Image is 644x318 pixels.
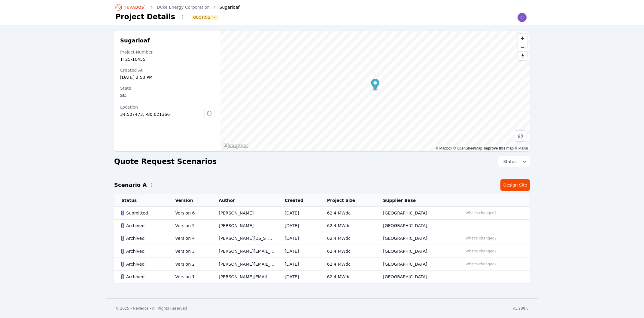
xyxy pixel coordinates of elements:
canvas: Map [220,31,530,151]
div: [DATE] 2:53 PM [120,74,214,80]
button: What's changed? [463,261,499,267]
th: Version [168,194,212,207]
a: Mapbox homepage [222,143,249,150]
div: © 2025 - Nevados - All Rights Reserved [115,306,187,311]
span: Zoom out [518,43,527,51]
td: Version 6 [168,207,212,220]
td: [GEOGRAPHIC_DATA] [376,220,455,232]
td: [DATE] [278,232,320,245]
td: Version 5 [168,220,212,232]
td: [PERSON_NAME] [211,207,278,220]
button: Zoom in [518,34,527,43]
div: Map marker [371,79,379,91]
a: Maxar [515,146,528,150]
img: Carl Jackson [517,13,527,22]
td: [DATE] [278,271,320,283]
div: TT25-10455 [120,56,214,62]
span: Status [501,159,517,165]
td: [GEOGRAPHIC_DATA] [376,245,455,258]
h2: Sugarloaf [120,37,214,44]
td: [GEOGRAPHIC_DATA] [376,232,455,245]
td: [DATE] [278,220,320,232]
tr: ArchivedVersion 2[PERSON_NAME][EMAIL_ADDRESS][PERSON_NAME][DOMAIN_NAME][DATE]62.4 MWdc[GEOGRAPHIC... [114,258,530,271]
h1: Project Details [115,12,175,22]
td: 62.4 MWdc [320,258,376,271]
td: Version 2 [168,258,212,271]
td: 62.4 MWdc [320,207,376,220]
td: [DATE] [278,258,320,271]
div: Archived [121,274,165,280]
div: Archived [121,261,165,267]
a: Duke Energy Corporation [157,4,210,10]
div: Submitted [121,210,165,216]
div: Sugarloaf [211,4,240,10]
div: Created At [120,67,214,73]
th: Author [211,194,278,207]
div: Project Number [120,49,214,55]
button: Reset bearing to north [518,51,527,60]
div: Archived [121,235,165,241]
td: [GEOGRAPHIC_DATA] [376,271,455,283]
td: 62.4 MWdc [320,245,376,258]
td: 62.4 MWdc [320,271,376,283]
a: Mapbox [436,146,452,150]
div: Archived [121,223,165,229]
a: Improve this map [484,146,514,150]
td: [GEOGRAPHIC_DATA] [376,207,455,220]
button: Status [498,156,530,167]
div: v1.288.0 [513,306,529,311]
td: Version 1 [168,271,212,283]
div: State [120,85,214,91]
td: 62.4 MWdc [320,220,376,232]
div: Location [120,104,204,110]
th: Created [278,194,320,207]
th: Supplier Base [376,194,455,207]
th: Project Size [320,194,376,207]
th: Status [114,194,168,207]
button: What's changed? [463,235,499,242]
tr: ArchivedVersion 4[PERSON_NAME][US_STATE][DATE]62.4 MWdc[GEOGRAPHIC_DATA]What's changed? [114,232,530,245]
td: [DATE] [278,207,320,220]
div: 34.507473, -80.021366 [120,111,204,117]
tr: ArchivedVersion 3[PERSON_NAME][EMAIL_ADDRESS][PERSON_NAME][DOMAIN_NAME][DATE]62.4 MWdc[GEOGRAPHIC... [114,245,530,258]
button: What's changed? [463,248,499,255]
a: OpenStreetMap [453,146,482,150]
div: SC [120,92,214,98]
button: Quoting [192,15,217,20]
td: [PERSON_NAME] [211,220,278,232]
td: [PERSON_NAME][EMAIL_ADDRESS][PERSON_NAME][DOMAIN_NAME] [211,245,278,258]
tr: SubmittedVersion 6[PERSON_NAME][DATE]62.4 MWdc[GEOGRAPHIC_DATA]What's changed? [114,207,530,220]
td: [DATE] [278,245,320,258]
nav: Breadcrumb [115,2,239,12]
td: [GEOGRAPHIC_DATA] [376,258,455,271]
tr: ArchivedVersion 1[PERSON_NAME][EMAIL_ADDRESS][PERSON_NAME][PERSON_NAME][DOMAIN_NAME][DATE]62.4 MW... [114,271,530,283]
td: Version 4 [168,232,212,245]
h2: Scenario A [114,181,147,189]
td: [PERSON_NAME][US_STATE] [211,232,278,245]
td: Version 3 [168,245,212,258]
button: What's changed? [463,210,499,216]
td: 62.4 MWdc [320,232,376,245]
a: Design Site [500,179,530,191]
tr: ArchivedVersion 5[PERSON_NAME][DATE]62.4 MWdc[GEOGRAPHIC_DATA] [114,220,530,232]
button: Zoom out [518,43,527,51]
td: [PERSON_NAME][EMAIL_ADDRESS][PERSON_NAME][PERSON_NAME][DOMAIN_NAME] [211,271,278,283]
td: [PERSON_NAME][EMAIL_ADDRESS][PERSON_NAME][DOMAIN_NAME] [211,258,278,271]
h2: Quote Request Scenarios [114,157,217,166]
div: Archived [121,248,165,254]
